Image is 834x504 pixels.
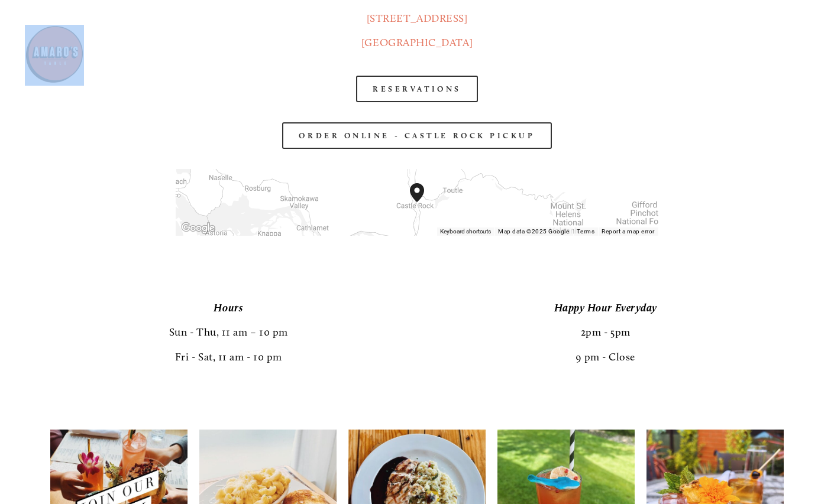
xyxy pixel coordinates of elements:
[179,220,218,236] a: Open this area in Google Maps (opens a new window)
[214,301,243,314] em: Hours
[554,301,657,314] em: Happy Hour Everyday
[498,228,569,235] span: Map data ©2025 Google
[577,228,595,235] a: Terms
[602,228,655,235] a: Report a map error
[25,25,84,84] img: Amaro's Table
[179,220,218,236] img: Google
[282,122,551,149] a: order online - castle rock pickup
[410,183,438,221] div: 1300 Mount Saint Helens Way Northeast Castle Rock, WA, 98611, United States
[440,227,491,236] button: Keyboard shortcuts
[50,296,407,369] p: Sun - Thu, 11 am – 10 pm Fri - Sat, 11 am - 10 pm
[427,296,784,369] p: 2pm - 5pm 9 pm - Close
